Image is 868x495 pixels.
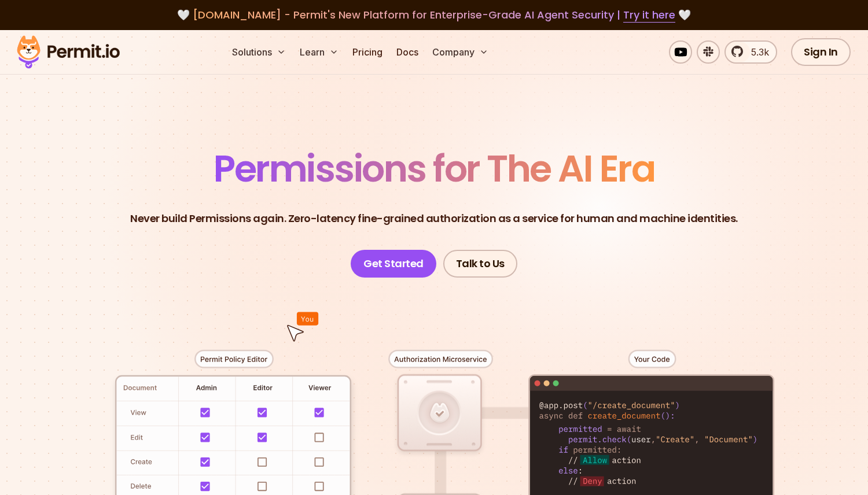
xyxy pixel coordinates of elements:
[428,40,493,64] button: Company
[227,40,290,64] button: Solutions
[744,45,769,59] span: 5.3k
[724,40,777,64] a: 5.3k
[623,8,675,23] a: Try it here
[351,250,436,278] a: Get Started
[295,40,343,64] button: Learn
[348,40,387,64] a: Pricing
[214,143,654,194] span: Permissions for The AI Era
[12,32,125,72] img: Permit logo
[193,8,675,22] span: [DOMAIN_NAME] - Permit's New Platform for Enterprise-Grade AI Agent Security |
[28,7,840,23] div: 🤍 🤍
[130,210,738,227] p: Never build Permissions again. Zero-latency fine-grained authorization as a service for human and...
[443,250,517,278] a: Talk to Us
[392,40,423,64] a: Docs
[791,38,851,66] a: Sign In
